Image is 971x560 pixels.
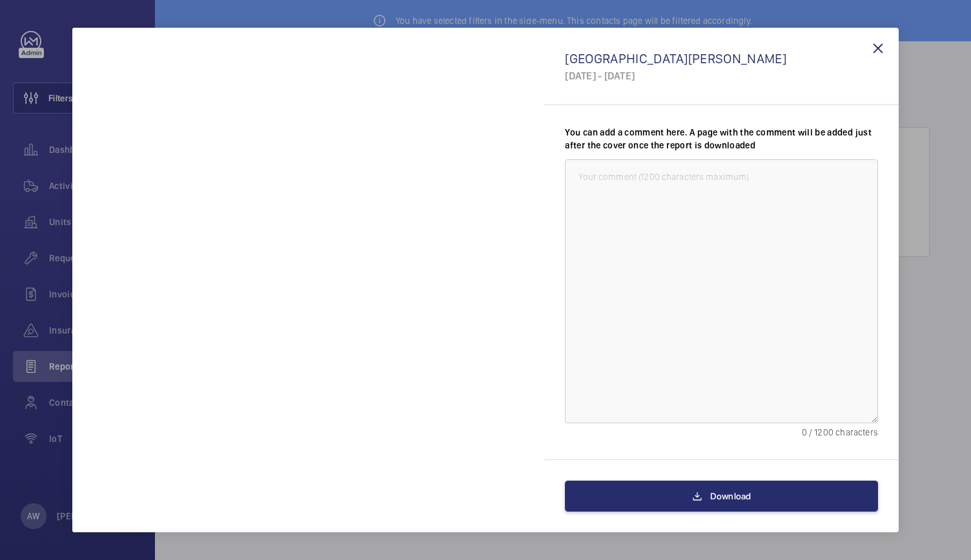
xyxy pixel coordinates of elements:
[565,50,878,66] div: [GEOGRAPHIC_DATA][PERSON_NAME]
[565,481,878,512] button: Download
[710,491,751,501] span: Download
[565,69,878,83] div: [DATE] - [DATE]
[565,426,878,439] div: 0 / 1200 characters
[565,126,878,152] label: You can add a comment here. A page with the comment will be added just after the cover once the r...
